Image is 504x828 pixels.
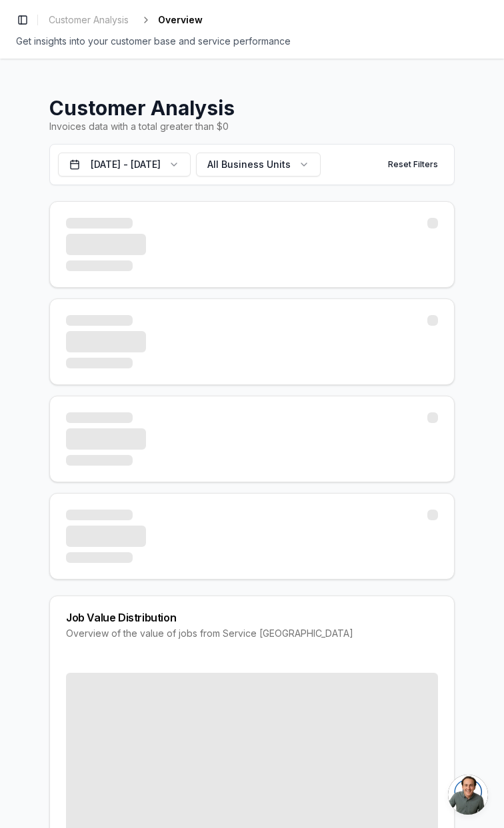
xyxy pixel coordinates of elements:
[43,11,134,29] a: Customer Analysis
[158,13,203,27] span: Overview
[49,120,455,133] div: Invoices data with a total greater than $0
[49,13,129,27] span: Customer Analysis
[207,158,291,171] span: All Business Units
[16,35,488,48] div: Get insights into your customer base and service performance
[66,627,438,640] div: Overview of the value of jobs from Service [GEOGRAPHIC_DATA]
[43,11,203,29] nav: breadcrumb
[196,153,321,177] button: All Business Units
[66,612,438,623] div: Job Value Distribution
[448,775,488,815] a: Open chat
[49,96,455,120] h1: Customer Analysis
[380,154,446,175] button: Reset Filters
[58,153,191,177] button: [DATE] - [DATE]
